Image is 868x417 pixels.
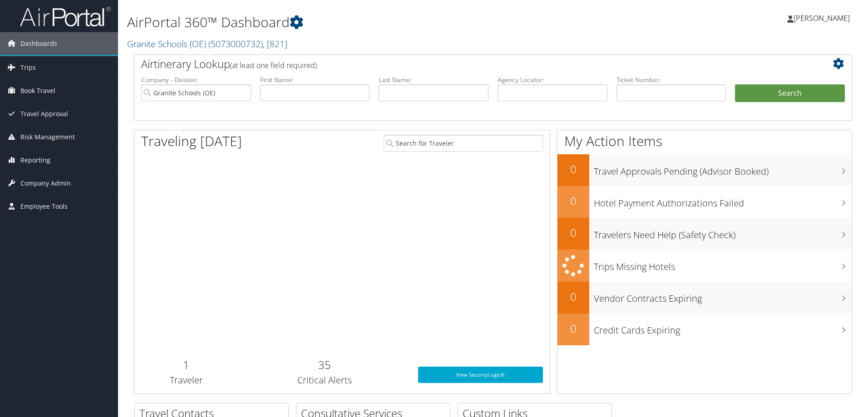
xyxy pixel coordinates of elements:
span: , [ 821 ] [263,38,287,50]
h3: Credit Cards Expiring [594,319,852,337]
h3: Trips Missing Hotels [594,256,852,273]
h3: Travelers Need Help (Safety Check) [594,224,852,241]
h1: My Action Items [557,132,852,151]
a: 0Vendor Contracts Expiring [557,282,852,314]
img: airportal-logo.png [20,6,111,27]
label: Last Name: [379,75,488,84]
a: 0Travel Approvals Pending (Advisor Booked) [557,154,852,186]
span: Book Travel [20,79,55,102]
a: Granite Schools (OE) [127,38,287,50]
h3: Hotel Payment Authorizations Failed [594,192,852,210]
input: Search for Traveler [384,135,543,152]
a: View SecurityLogic® [418,367,543,383]
label: Ticket Number: [616,75,726,84]
h1: Traveling [DATE] [141,132,242,151]
h3: Travel Approvals Pending (Advisor Booked) [594,161,852,178]
label: First Name: [260,75,370,84]
span: (at least one field required) [230,60,317,70]
a: 0Hotel Payment Authorizations Failed [557,186,852,218]
h3: Critical Alerts [245,374,404,387]
span: Dashboards [20,32,57,55]
span: Trips [20,56,36,79]
h2: 0 [557,193,589,209]
span: Risk Management [20,126,75,148]
h2: 0 [557,225,589,240]
button: Search [735,84,845,103]
h2: 0 [557,289,589,304]
span: Travel Approval [20,103,68,125]
h1: AirPortal 360™ Dashboard [127,13,615,32]
h2: 0 [557,162,589,177]
span: ( 5073000732 ) [208,38,263,50]
label: Agency Locator: [498,75,607,84]
h2: 0 [557,321,589,336]
h3: Traveler [141,374,232,387]
span: Company Admin [20,172,71,195]
a: 0Credit Cards Expiring [557,314,852,345]
a: 0Travelers Need Help (Safety Check) [557,218,852,250]
span: [PERSON_NAME] [794,13,850,23]
a: [PERSON_NAME] [787,5,859,32]
h2: 1 [141,357,232,373]
h3: Vendor Contracts Expiring [594,288,852,305]
span: Employee Tools [20,195,68,218]
a: Trips Missing Hotels [557,250,852,282]
span: Reporting [20,149,50,172]
h2: Airtinerary Lookup [141,56,785,72]
h2: 35 [245,357,404,373]
label: Company - Division: [141,75,251,84]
